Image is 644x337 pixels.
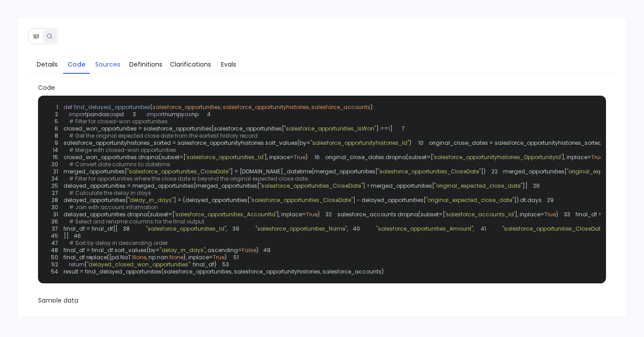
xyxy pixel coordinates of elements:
[409,139,411,147] span: )
[591,153,603,161] span: True
[46,268,64,275] span: 54
[153,103,370,111] span: salesforce_opportunities, salesforce_opportunityhistories, salesforce_accounts
[128,196,174,204] span: "delay_in_days"
[230,168,377,175] span: ] = [DOMAIN_NAME]_datetime(merged_opportunities[
[433,153,562,161] span: 'salesforce_opportunityhistories_OpportunityId'
[310,139,409,147] span: "salesforce_opportunityhistories_Id"
[411,139,429,147] span: 10
[68,59,85,69] span: Code
[46,118,64,125] span: 5
[503,168,567,175] span: merged_opportunities[
[325,153,433,161] span: original_close_dates.dropna(subset=[
[46,154,64,161] span: 15
[165,110,184,118] span: numpy
[46,111,64,118] span: 2
[69,203,158,211] span: # Join with account information
[190,261,217,268] span: : final_df}
[170,59,211,69] span: Clarifications
[46,204,64,211] span: 30
[46,254,64,261] span: 50
[377,168,481,175] span: "salesforce_opportunities_CloseDate"
[376,125,388,132] span: ] ==
[426,196,514,204] span: "original_expected_close_date"
[160,246,205,254] span: "delay_in_days"
[146,225,226,232] span: "salesforce_opportunities_Id"
[348,225,365,232] span: 40
[46,211,64,218] span: 31
[183,253,213,261] span: }, inplace=
[46,190,64,197] span: 27
[64,168,127,175] span: merged_opportunities[
[305,153,308,161] span: )
[69,239,168,247] span: # Sort by delay in descending order
[46,125,64,132] span: 6
[95,59,120,69] span: Sources
[147,110,165,118] span: import
[250,196,353,204] span: "salesforce_opportunities_CloseDate"
[69,118,168,125] span: # Filter for closed-won opportunities
[258,247,276,254] span: 49
[294,153,305,161] span: True
[370,103,374,111] span: ):
[124,111,141,118] span: 3
[150,103,153,111] span: (
[46,240,64,247] span: 47
[46,175,64,182] span: 24
[174,196,250,204] span: ] = (delayed_opportunities[
[46,197,64,204] span: 28
[87,261,190,268] span: "delayed_closed_won_opportunities"
[393,125,410,132] span: 7
[69,160,170,168] span: # Convert date columns to datetime
[116,110,124,118] span: pd
[558,211,576,218] span: 33
[306,211,318,218] span: True
[74,103,150,111] span: find_delayed_opportunities
[515,211,544,218] span: ], inplace=
[64,103,72,111] span: def
[64,153,186,161] span: closed_won_opportunities.dropna(subset=[
[542,197,559,204] span: 29
[46,261,64,268] span: 52
[259,182,363,190] span: "salesforce_opportunities_CloseDate"
[186,153,264,161] span: 'salesforce_opportunities_Id'
[337,211,445,218] span: salesforce_accounts.dropna(subset=[
[129,59,162,69] span: Definitions
[276,211,306,218] span: ], inplace=
[318,211,320,218] span: )
[255,225,347,232] span: "salesforce_opportunities_Name"
[562,153,591,161] span: ], inplace=
[434,182,522,190] span: "original_expected_close_date"
[320,211,337,218] span: 32
[191,110,199,118] span: np
[69,146,176,154] span: # Merge with closed-won opportunities
[474,225,491,232] span: 41
[46,225,64,232] span: 37
[46,147,64,154] span: 14
[429,139,629,147] span: original_close_dates = salesforce_opportunityhistories_sorted.groupby(
[445,211,515,218] span: 'salesforce_accounts_Id'
[146,253,169,261] span: , np.nan:
[217,261,234,268] span: 53
[69,261,85,268] span: return
[308,154,325,161] span: 16
[132,253,146,261] span: None
[46,161,64,168] span: 20
[514,196,542,204] span: ]).dt.days
[227,225,245,232] span: 39
[64,253,132,261] span: final_df.replace({pd.NaT:
[118,225,135,232] span: 38
[64,182,259,190] span: delayed_opportunities = merged_opportunities[merged_opportunities[
[46,218,64,225] span: 36
[502,225,606,232] span: "salesforce_opportunities_CloseDate"
[486,168,503,175] span: 22
[46,139,64,147] span: 9
[127,168,230,175] span: "salesforce_opportunities_CloseDate"
[38,83,606,92] span: Code
[46,168,64,175] span: 21
[481,168,486,175] span: ])
[69,218,204,225] span: # Select and rename columns for the final output
[64,139,310,147] span: salesforce_opportunityhistories_sorted = salesforce_opportunityhistories.sort_values(by=
[184,110,191,118] span: as
[227,254,244,261] span: 51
